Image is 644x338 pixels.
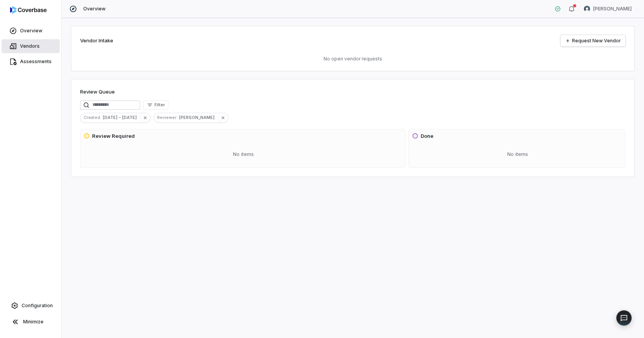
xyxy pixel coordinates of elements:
[560,35,626,47] a: Request New Vendor
[23,319,44,325] span: Minimize
[2,39,60,53] a: Vendors
[20,43,40,49] span: Vendors
[179,114,218,121] span: [PERSON_NAME]
[80,114,103,121] span: Created :
[154,114,179,121] span: Reviewer :
[80,88,115,96] h1: Review Queue
[10,6,47,14] img: logo-D7KZi-bG.svg
[154,102,165,108] span: Filter
[584,6,590,12] img: Emma Belmont avatar
[2,55,60,69] a: Assessments
[3,314,58,330] button: Minimize
[84,144,404,164] div: No items
[412,144,624,164] div: No items
[20,59,52,65] span: Assessments
[143,100,168,110] button: Filter
[20,28,42,34] span: Overview
[92,132,135,140] h3: Review Required
[22,303,53,309] span: Configuration
[3,299,58,313] a: Configuration
[103,114,140,121] span: [DATE] - [DATE]
[2,24,60,38] a: Overview
[579,3,636,15] button: Emma Belmont avatar[PERSON_NAME]
[421,132,433,140] h3: Done
[80,56,626,62] p: No open vendor requests
[83,6,106,12] span: Overview
[593,6,632,12] span: [PERSON_NAME]
[80,37,113,45] h2: Vendor Intake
